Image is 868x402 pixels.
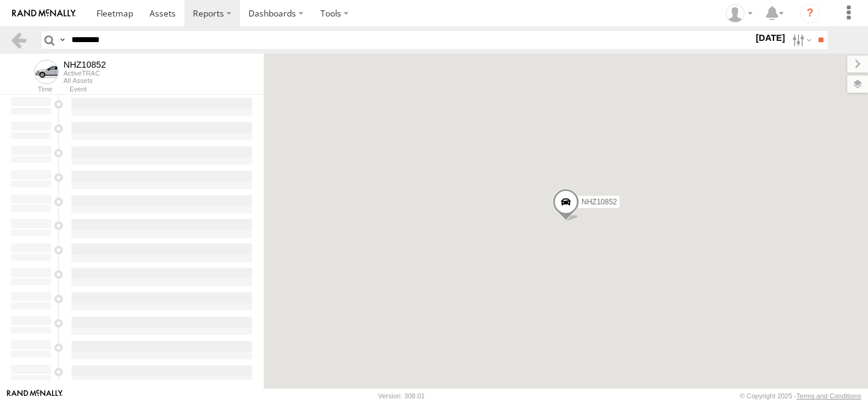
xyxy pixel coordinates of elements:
[57,31,67,49] label: Search Query
[797,392,861,400] a: Terms and Conditions
[10,31,27,49] a: Back to previous Page
[787,31,814,49] label: Search Filter Options
[63,60,106,70] div: NHZ10852 - View Asset History
[740,392,861,400] div: © Copyright 2025 -
[70,87,264,93] div: Event
[378,392,425,400] div: Version: 308.01
[12,9,76,18] img: rand-logo.svg
[7,390,63,402] a: Visit our Website
[800,4,820,23] i: ?
[722,4,757,23] div: Zulema McIntosch
[582,198,617,206] span: NHZ10852
[753,31,787,45] label: [DATE]
[10,87,52,93] div: Time
[63,77,106,84] div: All Assets
[63,70,106,77] div: ActiveTRAC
